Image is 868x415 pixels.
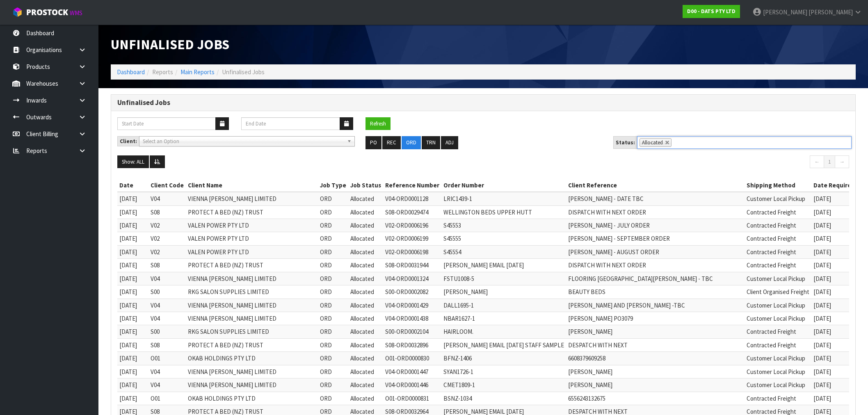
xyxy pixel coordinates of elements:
td: [DATE] [117,352,148,365]
span: Allocated [350,275,374,283]
td: FLOORING [GEOGRAPHIC_DATA][PERSON_NAME] - TBC [566,272,745,285]
span: Allocated [350,261,374,269]
th: Client Name [186,179,318,192]
td: ORD [318,219,348,232]
span: Allocated [642,139,663,146]
th: Date Required [811,179,857,192]
td: [PERSON_NAME] - JULY ORDER [566,219,745,232]
span: Select an Option [143,137,344,146]
td: OKAB HOLDINGS PTY LTD [186,352,318,365]
td: V04 [148,312,186,325]
span: Allocated [350,315,374,322]
button: TRN [422,136,440,149]
th: Client Code [148,179,186,192]
span: Allocated [350,301,374,309]
td: SYAN1726-1 [441,365,566,378]
td: [DATE] [811,338,857,351]
td: VIENNA [PERSON_NAME] LIMITED [186,312,318,325]
td: PROTECT A BED (NZ) TRUST [186,259,318,272]
span: [PERSON_NAME] [809,8,853,16]
input: End Date [241,117,340,130]
td: [DATE] [117,312,148,325]
td: [DATE] [811,379,857,392]
strong: D00 - DATS PTY LTD [687,8,736,15]
td: [PERSON_NAME] [566,325,745,338]
th: Job Status [348,179,383,192]
td: [DATE] [117,272,148,285]
td: S08-ORD0031944 [383,259,441,272]
td: PROTECT A BED (NZ) TRUST [186,205,318,219]
td: ORD [318,299,348,312]
td: FSTU1008-5 [441,272,566,285]
button: REC [382,136,401,149]
td: V02-ORD0006199 [383,232,441,245]
span: [PERSON_NAME] [763,8,807,16]
td: ORD [318,312,348,325]
td: DESPATCH WITH NEXT [566,338,745,351]
td: S00-ORD0002082 [383,285,441,299]
td: HAIRLOOM. [441,325,566,338]
img: cube-alt.png [12,7,23,17]
td: Contracted Freight [745,205,811,219]
td: V04 [148,299,186,312]
span: Allocated [350,328,374,335]
button: ORD [402,136,421,149]
td: ORD [318,285,348,299]
td: S08-ORD0032896 [383,338,441,351]
td: LRIC1439-1 [441,192,566,205]
td: S00-ORD0002104 [383,325,441,338]
td: [DATE] [117,232,148,245]
td: Contracted Freight [745,392,811,405]
td: VIENNA [PERSON_NAME] LIMITED [186,192,318,205]
td: RKG SALON SUPPLIES LIMITED [186,285,318,299]
td: ORD [318,232,348,245]
td: ORD [318,259,348,272]
td: [DATE] [811,192,857,205]
span: Allocated [350,195,374,203]
td: [DATE] [117,365,148,378]
a: → [835,155,849,169]
td: [DATE] [811,365,857,378]
td: O01 [148,392,186,405]
td: Contracted Freight [745,338,811,351]
td: O01 [148,352,186,365]
span: Allocated [350,288,374,296]
td: VALEN POWER PTY LTD [186,219,318,232]
span: Allocated [350,248,374,256]
td: [DATE] [117,192,148,205]
td: DALL1695-1 [441,299,566,312]
span: Unfinalised Jobs [111,36,229,53]
td: VIENNA [PERSON_NAME] LIMITED [186,379,318,392]
td: ORD [318,392,348,405]
td: [DATE] [117,205,148,219]
td: [DATE] [117,299,148,312]
td: O01-ORD0000830 [383,352,441,365]
td: S08 [148,205,186,219]
td: [PERSON_NAME] PO3079 [566,312,745,325]
td: VIENNA [PERSON_NAME] LIMITED [186,365,318,378]
td: [PERSON_NAME] [566,379,745,392]
button: Show: ALL [117,155,149,169]
strong: Client: [120,138,137,145]
th: Shipping Method [745,179,811,192]
td: [PERSON_NAME] EMAIL [DATE] STAFF SAMPLE [441,338,566,351]
td: V02-ORD0006196 [383,219,441,232]
td: BEAUTY BEDS [566,285,745,299]
td: [PERSON_NAME] AND [PERSON_NAME] -TBC [566,299,745,312]
td: ORD [318,272,348,285]
td: S45553 [441,219,566,232]
td: OKAB HOLDINGS PTY LTD [186,392,318,405]
td: [DATE] [117,219,148,232]
td: [DATE] [811,325,857,338]
td: BSNZ-1034 [441,392,566,405]
a: 1 [824,155,835,169]
td: PROTECT A BED (NZ) TRUST [186,338,318,351]
td: S08 [148,259,186,272]
span: Allocated [350,341,374,349]
td: ORD [318,365,348,378]
td: Client Organised Freight [745,285,811,299]
td: V02 [148,245,186,258]
td: ORD [318,192,348,205]
td: VALEN POWER PTY LTD [186,232,318,245]
td: CMET1809-1 [441,379,566,392]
